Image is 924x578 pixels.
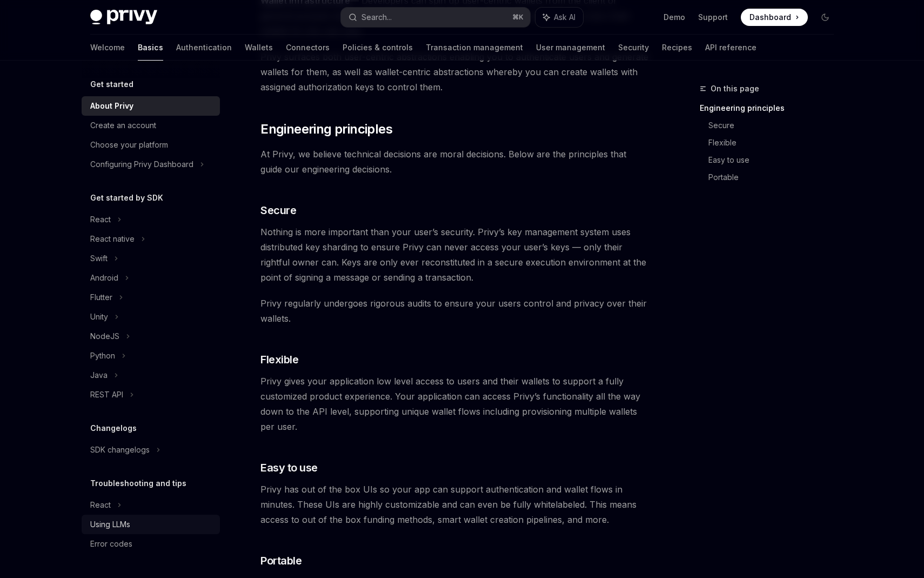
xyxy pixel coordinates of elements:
[618,35,649,61] a: Security
[708,134,842,151] a: Flexible
[90,388,123,401] div: REST API
[260,49,650,95] span: Privy surfaces both user-centric abstractions enabling you to authenticate users and generate wal...
[82,116,220,135] a: Create an account
[260,460,318,475] span: Easy to use
[698,12,728,23] a: Support
[260,374,650,434] span: Privy gives your application low level access to users and their wallets to support a fully custo...
[138,35,163,61] a: Basics
[260,553,302,568] span: Portable
[260,352,298,367] span: Flexible
[176,35,232,61] a: Authentication
[90,518,130,531] div: Using LLMs
[90,252,108,265] div: Swift
[260,147,650,177] span: At Privy, we believe technical decisions are moral decisions. Below are the principles that guide...
[554,12,575,23] span: Ask AI
[662,35,692,61] a: Recipes
[711,82,759,95] span: On this page
[260,296,650,326] span: Privy regularly undergoes rigorous audits to ensure your users control and privacy over their wal...
[82,534,220,554] a: Error codes
[512,13,524,22] span: ⌘ K
[286,35,330,61] a: Connectors
[341,8,530,27] button: Search...⌘K
[260,482,650,527] span: Privy has out of the box UIs so your app can support authentication and wallet flows in minutes. ...
[426,35,523,61] a: Transaction management
[90,99,133,112] div: About Privy
[82,96,220,116] a: About Privy
[260,203,296,218] span: Secure
[90,158,193,171] div: Configuring Privy Dashboard
[90,330,119,343] div: NodeJS
[749,12,791,23] span: Dashboard
[90,232,135,245] div: React native
[361,11,392,24] div: Search...
[245,35,273,61] a: Wallets
[90,10,157,25] img: dark logo
[82,515,220,534] a: Using LLMs
[816,9,834,26] button: Toggle dark mode
[90,213,111,226] div: React
[90,119,156,132] div: Create an account
[535,8,583,27] button: Ask AI
[90,499,111,511] div: React
[90,477,186,490] h5: Troubleshooting and tips
[90,291,112,304] div: Flutter
[90,443,150,456] div: SDK changelogs
[260,121,392,138] span: Engineering principles
[90,422,137,435] h5: Changelogs
[708,169,842,186] a: Portable
[82,135,220,155] a: Choose your platform
[90,78,133,91] h5: Get started
[708,117,842,134] a: Secure
[700,99,842,117] a: Engineering principles
[705,35,756,61] a: API reference
[90,271,118,284] div: Android
[90,537,132,550] div: Error codes
[536,35,605,61] a: User management
[90,138,168,151] div: Choose your platform
[90,310,108,323] div: Unity
[343,35,413,61] a: Policies & controls
[741,9,808,26] a: Dashboard
[664,12,685,23] a: Demo
[90,35,125,61] a: Welcome
[90,369,108,382] div: Java
[90,191,163,204] h5: Get started by SDK
[90,349,115,362] div: Python
[260,224,650,285] span: Nothing is more important than your user’s security. Privy’s key management system uses distribut...
[708,151,842,169] a: Easy to use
